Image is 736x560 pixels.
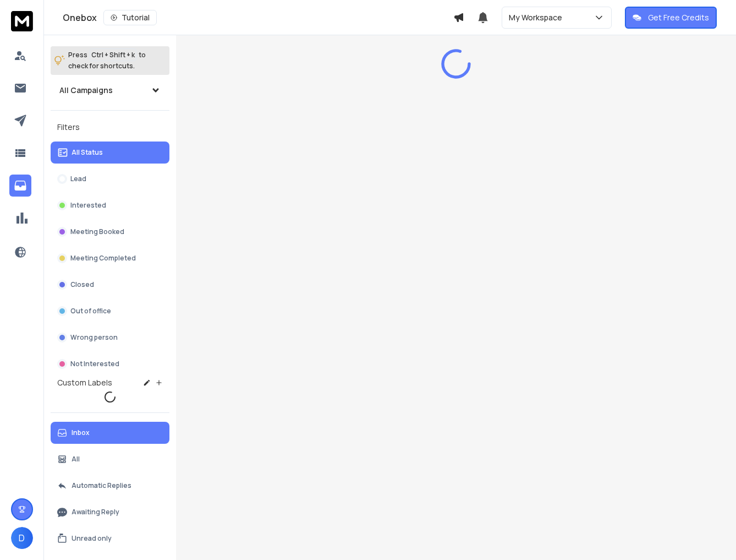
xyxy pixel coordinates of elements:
[51,274,169,296] button: Closed
[72,508,119,516] p: Awaiting Reply
[72,455,80,464] p: All
[72,148,103,157] p: All Status
[103,10,157,25] button: Tutorial
[90,48,136,61] span: Ctrl + Shift + k
[72,428,90,437] p: Inbox
[648,12,709,23] p: Get Free Credits
[63,10,453,25] div: Onebox
[51,327,169,349] button: Wrong person
[51,119,169,135] h3: Filters
[70,201,106,210] p: Interested
[70,360,119,368] p: Not Interested
[70,175,86,183] p: Lead
[51,501,169,523] button: Awaiting Reply
[509,12,567,23] p: My Workspace
[72,481,131,490] p: Automatic Replies
[625,7,717,29] button: Get Free Credits
[51,79,169,101] button: All Campaigns
[72,534,112,543] p: Unread only
[51,142,169,164] button: All Status
[51,448,169,470] button: All
[11,527,33,549] button: D
[51,194,169,216] button: Interested
[51,422,169,444] button: Inbox
[70,280,94,289] p: Closed
[68,50,146,72] p: Press to check for shortcuts.
[51,353,169,375] button: Not Interested
[59,85,113,96] h1: All Campaigns
[70,227,124,236] p: Meeting Booked
[51,300,169,322] button: Out of office
[70,254,136,263] p: Meeting Completed
[70,333,118,342] p: Wrong person
[51,221,169,243] button: Meeting Booked
[51,247,169,269] button: Meeting Completed
[51,168,169,190] button: Lead
[70,307,111,316] p: Out of office
[51,528,169,550] button: Unread only
[57,377,112,388] h3: Custom Labels
[51,475,169,497] button: Automatic Replies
